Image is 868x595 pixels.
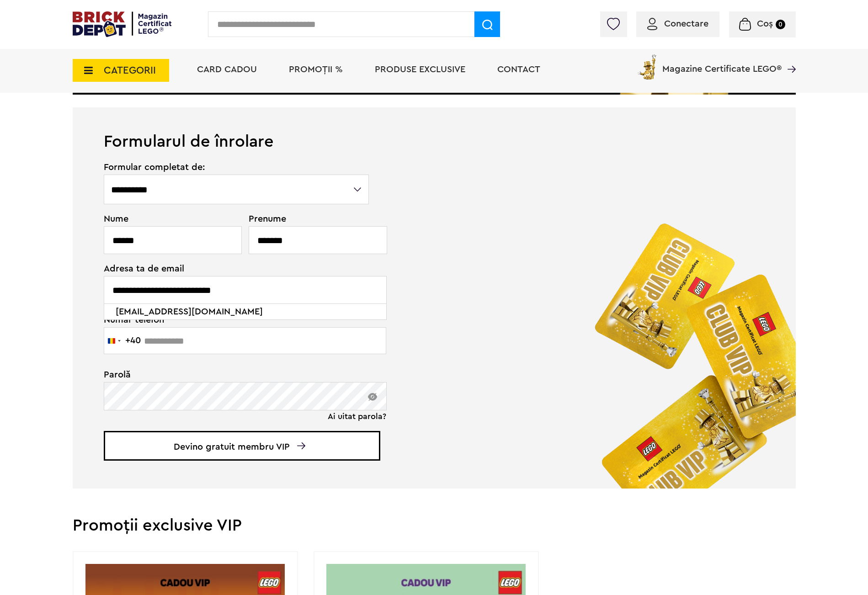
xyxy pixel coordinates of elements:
div: +40 [125,336,141,345]
li: [EMAIL_ADDRESS][DOMAIN_NAME] [112,304,379,319]
img: Arrow%20-%20Down.svg [297,442,305,449]
span: Parolă [104,370,370,379]
span: Nume [104,214,237,223]
span: Conectare [664,19,708,28]
a: PROMOȚII % [289,65,343,74]
button: Selected country [104,328,141,354]
span: Prenume [249,214,370,223]
a: Card Cadou [197,65,257,74]
h1: Formularul de înrolare [73,107,796,150]
h2: Promoții exclusive VIP [73,517,796,534]
small: 0 [776,20,785,29]
img: vip_page_image [580,208,796,489]
span: Devino gratuit membru VIP [104,431,380,461]
a: Contact [497,65,540,74]
a: Magazine Certificate LEGO® [782,53,796,62]
a: Ai uitat parola? [328,412,386,421]
a: Produse exclusive [375,65,465,74]
span: CATEGORII [104,65,156,75]
span: Formular completat de: [104,163,370,172]
span: Adresa ta de email [104,264,370,273]
span: Magazine Certificate LEGO® [662,53,782,74]
a: Conectare [647,19,708,28]
span: Coș [757,19,773,28]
